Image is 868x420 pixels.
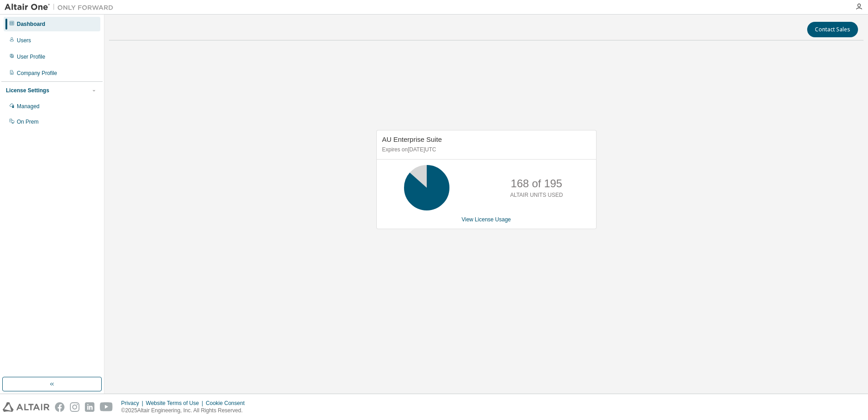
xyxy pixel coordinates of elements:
img: facebook.svg [55,402,64,412]
p: © 2025 Altair Engineering, Inc. All Rights Reserved. [121,407,250,415]
div: Users [17,37,31,44]
div: On Prem [17,118,39,125]
div: Website Terms of Use [146,400,206,407]
img: linkedin.svg [85,402,94,412]
a: View License Usage [462,216,511,223]
p: 168 of 195 [511,176,562,191]
div: Company Profile [17,70,57,77]
img: Altair One [5,3,118,12]
img: instagram.svg [70,402,79,412]
span: AU Enterprise Suite [382,135,442,143]
img: altair_logo.svg [3,402,49,412]
div: License Settings [6,87,49,94]
p: Expires on [DATE] UTC [382,146,588,154]
div: User Profile [17,53,45,60]
div: Privacy [121,400,146,407]
button: Contact Sales [807,22,858,37]
img: youtube.svg [100,402,113,412]
div: Managed [17,103,39,110]
p: ALTAIR UNITS USED [510,191,563,199]
div: Dashboard [17,20,45,28]
div: Cookie Consent [206,400,250,407]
